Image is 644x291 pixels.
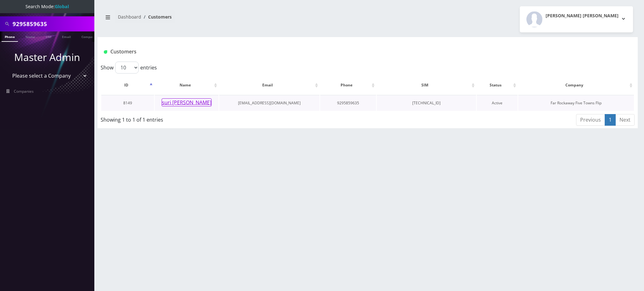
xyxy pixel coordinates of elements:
[101,113,319,124] div: Showing 1 to 1 of 1 entries
[219,95,319,111] td: [EMAIL_ADDRESS][DOMAIN_NAME]
[42,31,54,41] a: SIM
[78,31,99,41] a: Company
[162,98,212,107] button: suri [PERSON_NAME]
[520,6,633,32] button: [PERSON_NAME] [PERSON_NAME]
[13,18,93,30] input: Search All Companies
[104,49,542,55] h1: Customers
[59,31,74,41] a: Email
[546,13,619,19] h2: [PERSON_NAME] [PERSON_NAME]
[377,76,476,94] th: SIM: activate to sort column ascending
[155,76,219,94] th: Name: activate to sort column ascending
[477,95,518,111] td: Active
[101,76,154,94] th: ID: activate to sort column descending
[22,31,38,41] a: Name
[576,114,605,126] a: Previous
[320,76,376,94] th: Phone: activate to sort column ascending
[518,76,634,94] th: Company: activate to sort column ascending
[55,3,69,9] strong: Global
[477,76,518,94] th: Status: activate to sort column ascending
[377,95,476,111] td: [TECHNICAL_ID]
[101,62,157,74] label: Show entries
[518,95,634,111] td: Far Rockaway Five Towns Flip
[219,76,319,94] th: Email: activate to sort column ascending
[14,89,34,94] span: Companies
[118,14,141,20] a: Dashboard
[605,114,616,126] a: 1
[25,3,69,9] span: Search Mode:
[101,95,154,111] td: 8149
[115,62,139,74] select: Showentries
[615,114,635,126] a: Next
[320,95,376,111] td: 9295859635
[2,31,18,42] a: Phone
[102,10,363,28] nav: breadcrumb
[141,14,172,20] li: Customers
